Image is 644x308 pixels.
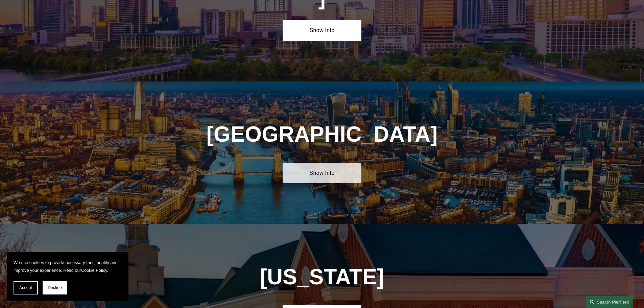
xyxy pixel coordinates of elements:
h1: [GEOGRAPHIC_DATA] [204,122,440,147]
a: Search this site [586,296,633,308]
span: Accept [19,285,32,290]
p: We use cookies to provide necessary functionality and improve your experience. Read our . [14,259,122,274]
section: Cookie banner [7,252,128,301]
a: Show Info [283,163,361,183]
button: Accept [14,281,38,294]
a: Cookie Policy [81,268,107,273]
span: Decline [48,285,62,290]
button: Decline [43,281,67,294]
a: Show Info [283,20,361,41]
h1: [US_STATE] [204,265,440,289]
